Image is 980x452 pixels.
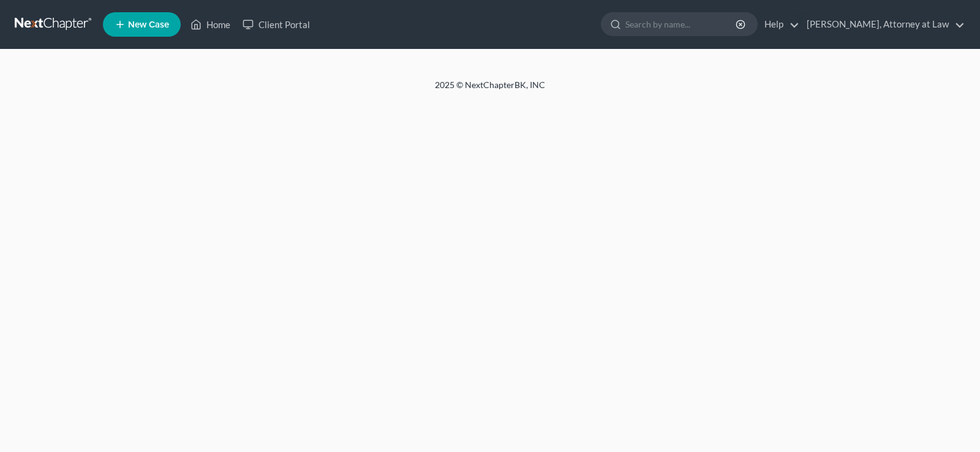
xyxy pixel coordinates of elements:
[141,79,839,101] div: 2025 © NextChapterBK, INC
[758,13,799,35] a: Help
[128,20,169,29] span: New Case
[625,13,737,35] input: Search by name...
[801,13,965,35] a: [PERSON_NAME], Attorney at Law
[236,13,316,35] a: Client Portal
[184,13,236,35] a: Home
